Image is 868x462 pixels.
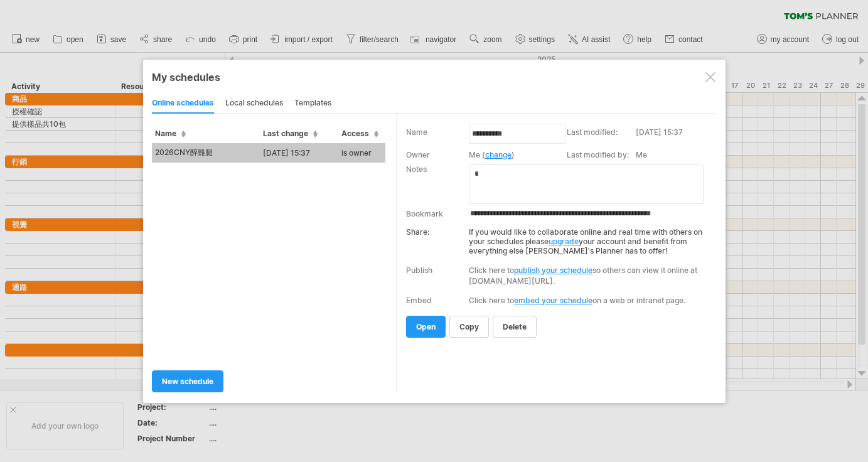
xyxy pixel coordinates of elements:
div: templates [294,94,331,114]
td: Last modified: [567,126,636,149]
a: embed your schedule [514,296,592,305]
strong: Share: [406,227,429,237]
span: delete [503,322,527,331]
span: Last change [263,129,318,138]
td: is owner [338,143,385,163]
div: My schedules [152,71,717,83]
div: Publish [406,266,432,275]
div: online schedules [152,94,214,114]
div: Embed [406,296,432,305]
td: Me [636,149,713,163]
div: Click here to on a web or intranet page. [469,296,708,305]
a: new schedule [152,370,223,392]
span: open [416,322,436,331]
td: Name [406,126,469,149]
td: Last modified by: [567,149,636,163]
a: copy [449,316,489,338]
td: Owner [406,149,469,163]
a: delete [493,316,537,338]
td: [DATE] 15:37 [260,143,338,163]
div: Me ( ) [469,150,560,159]
a: publish your schedule [514,266,592,275]
div: If you would like to collaborate online and real time with others on your schedules please your a... [406,221,708,255]
span: new schedule [162,377,213,386]
a: open [406,316,446,338]
td: Notes [406,163,469,205]
td: Bookmark [406,205,469,221]
a: upgrade [549,237,579,246]
td: [DATE] 15:37 [636,126,713,149]
span: copy [459,322,479,331]
td: 2026CNY醉雞腿 [152,143,260,163]
div: local schedules [225,94,283,114]
div: Click here to so others can view it online at [DOMAIN_NAME][URL]. [469,265,708,286]
span: Name [155,129,186,138]
span: Access [341,129,378,138]
a: change [485,150,512,159]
